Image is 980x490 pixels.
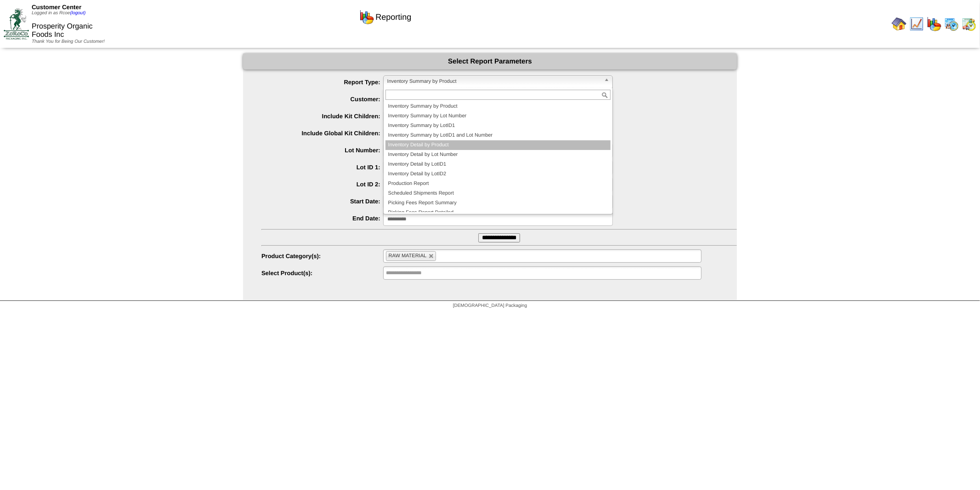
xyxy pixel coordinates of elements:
[32,11,85,16] span: Logged in as Rcoe
[385,198,611,208] li: Picking Fees Report Summary
[261,198,383,205] label: Start Date:
[261,181,383,188] label: Lot ID 2:
[261,147,383,154] label: Lot Number:
[453,303,527,308] span: [DEMOGRAPHIC_DATA] Packaging
[32,4,81,11] span: Customer Center
[385,160,611,169] li: Inventory Detail by LotID1
[385,179,611,189] li: Production Report
[385,150,611,160] li: Inventory Detail by Lot Number
[385,102,611,111] li: Inventory Summary by Product
[389,253,427,259] span: RAW MATERIAL
[944,17,959,31] img: calendarprod.gif
[385,208,611,218] li: Picking Fees Report Detailed
[385,111,611,121] li: Inventory Summary by Lot Number
[909,17,924,31] img: line_graph.gif
[359,10,374,24] img: graph.gif
[243,53,737,69] div: Select Report Parameters
[261,164,383,171] label: Lot ID 1:
[927,17,941,31] img: graph.gif
[385,189,611,198] li: Scheduled Shipments Report
[4,8,29,39] img: ZoRoCo_Logo(Green%26Foil)%20jpg.webp
[32,39,105,44] span: Thank You for Being Our Customer!
[261,79,383,86] label: Report Type:
[261,215,383,222] label: End Date:
[385,169,611,179] li: Inventory Detail by LotID2
[261,130,383,137] label: Include Global Kit Children:
[387,76,600,87] span: Inventory Summary by Product
[261,96,383,103] label: Customer:
[70,11,85,16] a: (logout)
[261,253,383,259] label: Product Category(s):
[261,113,383,120] label: Include Kit Children:
[962,17,976,31] img: calendarinout.gif
[892,17,906,31] img: home.gif
[375,12,411,22] span: Reporting
[385,140,611,150] li: Inventory Detail by Product
[261,270,383,277] label: Select Product(s):
[385,131,611,140] li: Inventory Summary by LotID1 and Lot Number
[32,23,93,39] span: Prosperity Organic Foods Inc
[261,92,737,103] span: Prosperity Organic Foods Inc
[385,121,611,131] li: Inventory Summary by LotID1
